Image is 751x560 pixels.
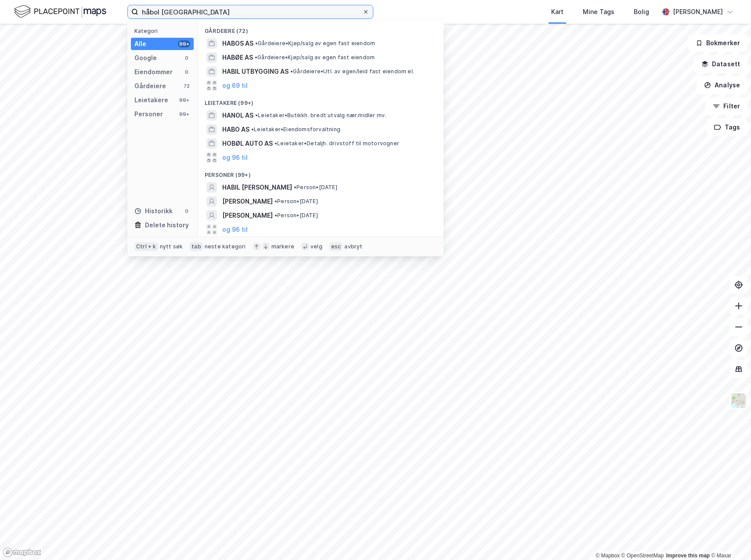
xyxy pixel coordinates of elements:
div: velg [311,243,322,250]
span: HANOL AS [222,110,253,121]
span: Gårdeiere • Utl. av egen/leid fast eiendom el. [290,68,414,75]
div: Leietakere (99+) [198,93,444,108]
button: og 96 til [222,152,248,163]
span: [PERSON_NAME] [222,196,273,207]
span: HABOS AS [222,38,253,49]
button: og 96 til [222,224,248,235]
span: • [274,198,277,205]
div: 99+ [178,97,190,104]
span: • [290,68,293,75]
span: Leietaker • Detaljh. drivstoff til motorvogner [274,140,399,147]
div: Mine Tags [583,7,614,17]
button: Analyse [697,76,747,94]
div: Gårdeiere (72) [198,21,444,36]
div: Alle [134,39,146,49]
div: Gårdeiere [134,81,166,91]
span: Leietaker • Eiendomsforvaltning [251,126,340,133]
div: Leietakere [134,95,168,105]
span: • [251,126,254,133]
span: • [274,212,277,219]
span: HOBØL AUTO AS [222,138,273,149]
span: Gårdeiere • Kjøp/salg av egen fast eiendom [255,54,375,61]
span: • [294,184,296,190]
div: Historikk [134,206,173,216]
span: • [255,54,257,61]
span: • [274,140,277,147]
a: Mapbox [596,553,620,559]
div: Ctrl + k [134,242,158,251]
button: Datasett [694,55,747,73]
div: [PERSON_NAME] [673,7,723,17]
span: [PERSON_NAME] [222,210,273,221]
div: neste kategori [205,243,246,250]
span: HABIL UTBYGGING AS [222,66,289,77]
span: Person • [DATE] [294,184,337,191]
span: HABØE AS [222,52,253,63]
div: markere [271,243,294,250]
div: 0 [183,208,190,215]
div: 0 [183,68,190,75]
div: nytt søk [160,243,183,250]
div: 0 [183,54,190,61]
div: Personer (99+) [198,165,444,180]
div: avbryt [344,243,362,250]
div: Personer [134,109,163,119]
iframe: Chat Widget [707,518,751,560]
div: Kategori [134,28,194,34]
button: Filter [705,97,747,115]
img: Z [730,392,747,409]
div: tab [190,242,203,251]
div: Kart [551,7,563,17]
a: OpenStreetMap [621,553,664,559]
span: HABIL [PERSON_NAME] [222,182,292,193]
button: Tags [707,118,747,136]
div: 99+ [178,111,190,118]
div: Eiendommer [134,67,173,77]
div: Bolig [634,7,649,17]
button: Bokmerker [688,34,747,52]
a: Mapbox homepage [3,547,41,557]
div: 72 [183,83,190,90]
input: Søk på adresse, matrikkel, gårdeiere, leietakere eller personer [138,5,362,18]
span: Person • [DATE] [274,212,318,219]
img: logo.f888ab2527a4732fd821a326f86c7f29.svg [14,4,106,19]
div: Delete history [145,220,189,230]
a: Improve this map [666,553,710,559]
span: • [255,112,258,118]
span: Gårdeiere • Kjøp/salg av egen fast eiendom [255,40,375,47]
div: 99+ [178,40,190,47]
span: Person • [DATE] [274,198,318,205]
button: og 69 til [222,80,248,91]
div: Kontrollprogram for chat [707,518,751,560]
div: esc [329,242,343,251]
span: • [255,40,258,47]
div: Google [134,53,157,63]
span: Leietaker • Butikkh. bredt utvalg nær.midler mv. [255,112,386,119]
span: HABO AS [222,124,249,135]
